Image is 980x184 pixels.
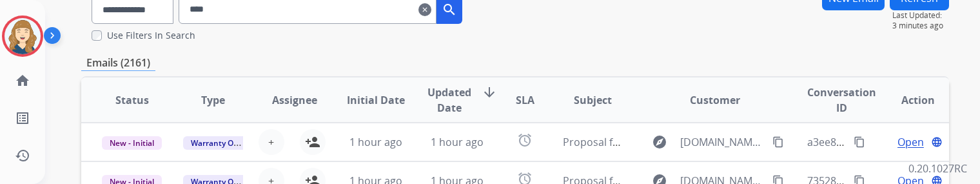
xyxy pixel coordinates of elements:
[482,85,497,100] mat-icon: arrow_downward
[259,129,284,155] button: +
[807,85,876,116] span: Conversation ID
[272,92,317,108] span: Assignee
[15,110,30,126] mat-icon: list_alt
[931,136,943,148] mat-icon: language
[15,73,30,88] mat-icon: home
[347,92,405,108] span: Initial Date
[908,161,967,176] p: 0.20.1027RC
[418,2,431,17] mat-icon: clear
[427,85,471,116] span: Updated Date
[574,92,612,108] span: Subject
[15,148,30,163] mat-icon: history
[81,55,155,71] p: Emails (2161)
[115,92,149,108] span: Status
[268,134,274,150] span: +
[680,134,765,150] span: [DOMAIN_NAME][EMAIL_ADDRESS][DOMAIN_NAME]
[892,10,949,21] span: Last Updated:
[442,2,457,17] mat-icon: search
[690,92,740,108] span: Customer
[868,77,949,123] th: Action
[183,136,250,150] span: Warranty Ops
[305,134,320,150] mat-icon: person_add
[897,134,924,150] span: Open
[563,135,767,149] span: Proposal for GC, Architects and Engineers
[431,135,484,149] span: 1 hour ago
[772,136,784,148] mat-icon: content_copy
[5,18,41,54] img: avatar
[201,92,225,108] span: Type
[516,92,534,108] span: SLA
[349,135,402,149] span: 1 hour ago
[854,136,865,148] mat-icon: content_copy
[892,21,949,31] span: 3 minutes ago
[517,132,533,148] mat-icon: alarm
[107,29,195,42] label: Use Filters In Search
[102,136,162,150] span: New - Initial
[652,134,667,150] mat-icon: explore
